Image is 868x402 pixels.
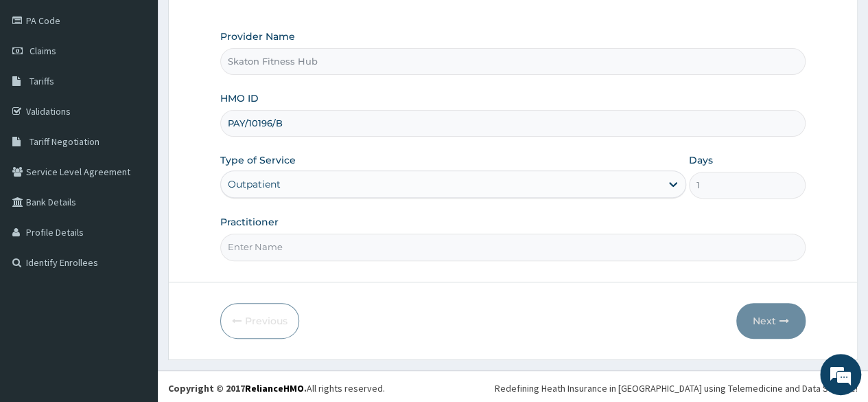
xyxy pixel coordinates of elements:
span: Tariff Negotiation [30,135,99,148]
label: Type of Service [220,153,296,167]
label: Practitioner [220,215,279,229]
textarea: Type your message and hit 'Enter' [7,261,261,309]
span: Claims [30,45,56,57]
input: Enter HMO ID [220,110,806,137]
button: Next [736,303,806,339]
div: Minimize live chat window [225,7,258,40]
span: We're online! [80,116,189,255]
label: Provider Name [220,30,295,43]
img: d_794563401_company_1708531726252_794563401 [25,69,56,103]
a: RelianceHMO [245,382,304,394]
input: Enter Name [220,234,806,260]
div: Chat with us now [71,77,231,95]
span: Tariffs [30,75,54,87]
label: HMO ID [220,91,259,105]
button: Previous [220,303,299,339]
strong: Copyright © 2017 . [168,382,307,394]
div: Redefining Heath Insurance in [GEOGRAPHIC_DATA] using Telemedicine and Data Science! [495,381,858,395]
label: Days [689,153,713,167]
